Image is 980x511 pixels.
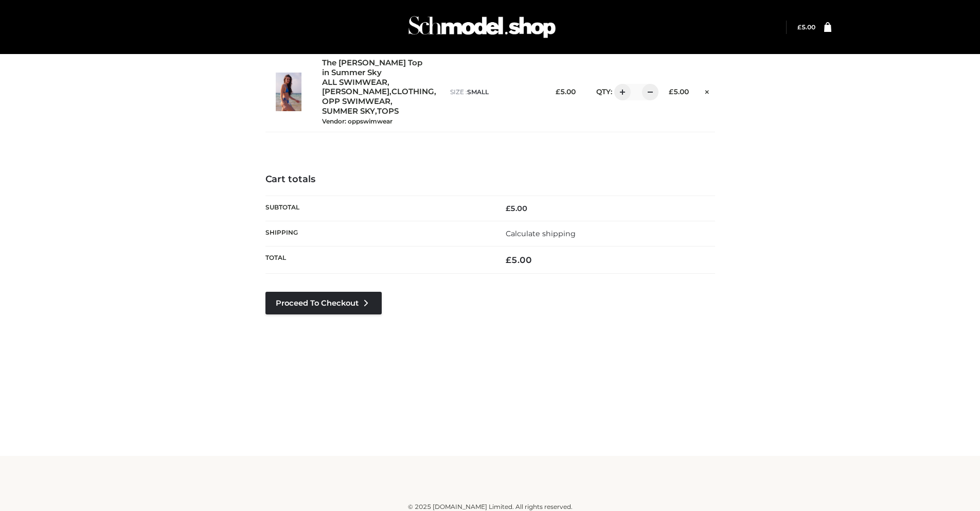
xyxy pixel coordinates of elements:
span: £ [506,204,510,213]
bdi: 5.00 [506,204,527,213]
img: Schmodel Admin 964 [405,7,559,47]
a: [PERSON_NAME] [322,87,389,97]
a: OPP SWIMWEAR [322,97,390,107]
th: Total [265,246,490,274]
a: Proceed to Checkout [265,292,382,314]
a: TOPS [377,107,399,116]
a: £5.00 [797,23,815,31]
h4: Cart totals [265,174,715,185]
a: ALL SWIMWEAR [322,78,387,87]
th: Shipping [265,221,490,246]
a: Calculate shipping [506,229,576,238]
span: £ [506,255,511,265]
a: CLOTHING [391,87,434,97]
span: SMALL [467,88,489,96]
a: SUMMER SKY [322,107,375,116]
bdi: 5.00 [669,87,689,96]
bdi: 5.00 [506,255,532,265]
span: £ [556,87,560,96]
bdi: 5.00 [797,23,815,31]
th: Subtotal [265,196,490,221]
div: QTY: [586,84,651,100]
p: size : [450,87,538,97]
a: The [PERSON_NAME] Top in Summer Sky [322,58,428,78]
div: , , , , , [322,58,440,126]
a: Remove this item [699,84,715,97]
span: £ [669,87,673,96]
span: £ [797,23,801,31]
bdi: 5.00 [556,87,576,96]
small: Vendor: oppswimwear [322,117,393,125]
